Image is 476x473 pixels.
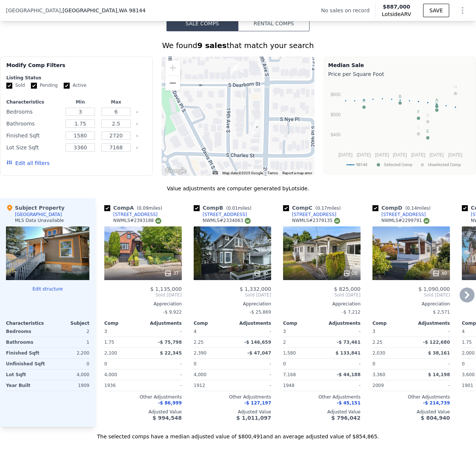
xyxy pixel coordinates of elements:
[372,212,426,218] a: [STREET_ADDRESS]
[381,212,426,218] div: [STREET_ADDRESS]
[165,60,180,75] button: Zoom in
[61,7,146,14] span: , [GEOGRAPHIC_DATA]
[283,212,336,218] a: [STREET_ADDRESS]
[203,218,251,224] div: NWMLS # 2334063
[194,301,271,307] div: Appreciation
[372,350,385,356] span: 2,030
[49,348,89,358] div: 2,200
[328,69,471,79] div: Price per Square Foot
[423,340,450,345] span: -$ 122,680
[194,361,197,366] span: 0
[372,204,434,212] div: Comp D
[338,152,352,158] text: [DATE]
[228,206,238,211] span: 0.01
[100,99,133,105] div: Max
[145,369,182,380] div: -
[164,166,188,176] a: Open this area in Google Maps (opens a new window)
[164,166,188,176] img: Google
[372,394,450,400] div: Other Adjustments
[433,309,450,315] span: $ 2,571
[194,292,271,298] span: Sold [DATE]
[372,292,450,298] span: Sold [DATE]
[237,415,271,421] span: $ 1,011,097
[49,359,89,369] div: 0
[393,152,407,158] text: [DATE]
[113,212,158,218] div: [STREET_ADDRESS]
[435,101,438,106] text: C
[283,361,286,366] span: 0
[455,3,470,18] button: Show Options
[6,369,46,380] div: Lot Sqft
[321,7,375,14] div: No sales on record
[49,326,89,337] div: 2
[331,112,341,117] text: $500
[6,320,48,326] div: Characteristics
[194,394,271,400] div: Other Adjustments
[343,270,358,277] div: 20
[282,171,312,175] a: Report a map error
[283,394,361,400] div: Other Adjustments
[429,152,444,158] text: [DATE]
[145,380,182,391] div: -
[213,171,218,174] button: Keyboard shortcuts
[194,212,247,218] a: [STREET_ADDRESS]
[334,218,340,224] img: NWMLS Logo
[254,270,268,277] div: 40
[15,212,62,218] div: [GEOGRAPHIC_DATA]
[426,113,429,117] text: G
[322,320,361,326] div: Adjustments
[104,372,117,377] span: 4,000
[6,118,61,129] div: Bathrooms
[462,329,465,334] span: 4
[267,171,278,175] a: Terms (opens in new tab)
[417,109,420,114] text: F
[383,4,410,10] span: $887,000
[6,142,61,153] div: Lot Size Sqft
[435,98,438,102] text: A
[6,159,50,167] button: Edit all filters
[104,337,142,347] div: 1.75
[372,372,385,377] span: 3,360
[247,350,271,356] span: -$ 47,047
[113,218,161,224] div: NWMLS # 2393188
[328,79,469,172] svg: A chart.
[234,380,271,391] div: -
[194,320,232,326] div: Comp
[6,75,146,81] div: Listing Status
[153,415,182,421] span: $ 994,548
[357,152,371,158] text: [DATE]
[6,7,61,14] span: [GEOGRAPHIC_DATA]
[448,152,462,158] text: [DATE]
[323,380,361,391] div: -
[292,212,336,218] div: [STREET_ADDRESS]
[245,218,251,224] img: NWMLS Logo
[194,204,254,212] div: Comp B
[104,409,182,415] div: Adjusted Value
[6,99,61,105] div: Characteristics
[150,286,182,292] span: $ 1,135,000
[136,123,139,126] button: Clear
[283,320,322,326] div: Comp
[283,372,296,377] span: 7,168
[331,92,341,97] text: $600
[423,218,429,224] img: NWMLS Logo
[342,309,361,315] span: -$ 7,212
[336,350,361,356] span: $ 133,841
[164,270,179,277] div: 37
[372,361,375,366] span: 0
[413,326,450,337] div: -
[194,329,197,334] span: 4
[49,369,89,380] div: 4,000
[402,206,434,211] span: ( miles)
[317,206,327,211] span: 0.17
[160,350,182,356] span: $ 22,345
[323,359,361,369] div: -
[462,361,465,366] span: 0
[104,212,158,218] a: [STREET_ADDRESS]
[234,359,271,369] div: -
[283,409,361,415] div: Adjusted Value
[6,359,46,369] div: Unfinished Sqft
[194,409,271,415] div: Adjusted Value
[6,380,46,391] div: Year Built
[145,359,182,369] div: -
